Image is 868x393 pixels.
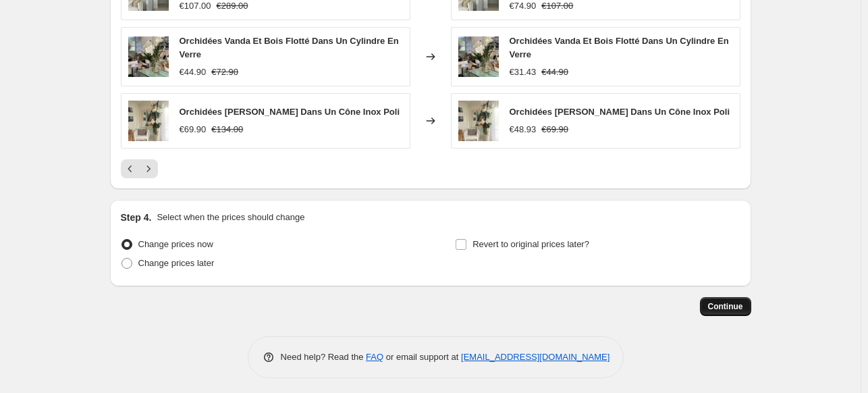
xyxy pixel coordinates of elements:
span: Continue [708,301,743,312]
strike: €69.90 [541,123,568,136]
nav: Pagination [121,159,158,178]
button: Previous [121,159,140,178]
span: Change prices now [138,239,213,249]
button: Continue [700,297,751,316]
strike: €134.00 [211,123,243,136]
a: [EMAIL_ADDRESS][DOMAIN_NAME] [461,352,609,362]
span: Change prices later [138,258,215,268]
span: Revert to original prices later? [472,239,589,249]
h2: Step 4. [121,211,152,224]
img: CARIM_4_80x.jpg [128,101,169,141]
span: Orchidées [PERSON_NAME] Dans Un Cône Inox Poli [510,107,730,117]
span: Orchidées Vanda Et Bois Flotté Dans Un Cylindre En Verre [510,36,729,59]
span: Orchidées [PERSON_NAME] Dans Un Cône Inox Poli [180,107,400,117]
a: FAQ [366,352,383,362]
div: €48.93 [510,123,537,136]
div: €69.90 [180,123,207,136]
strike: €72.90 [211,65,238,79]
button: Next [139,159,158,178]
span: Orchidées Vanda Et Bois Flotté Dans Un Cylindre En Verre [180,36,399,59]
span: or email support at [383,352,461,362]
span: Need help? Read the [281,352,367,362]
img: CARIM_3_80x.jpg [128,36,169,77]
div: €31.43 [510,65,537,79]
p: Select when the prices should change [157,211,304,224]
div: €44.90 [180,65,207,79]
img: CARIM_3_80x.jpg [458,36,499,77]
strike: €44.90 [541,65,568,79]
img: CARIM_4_80x.jpg [458,101,499,141]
